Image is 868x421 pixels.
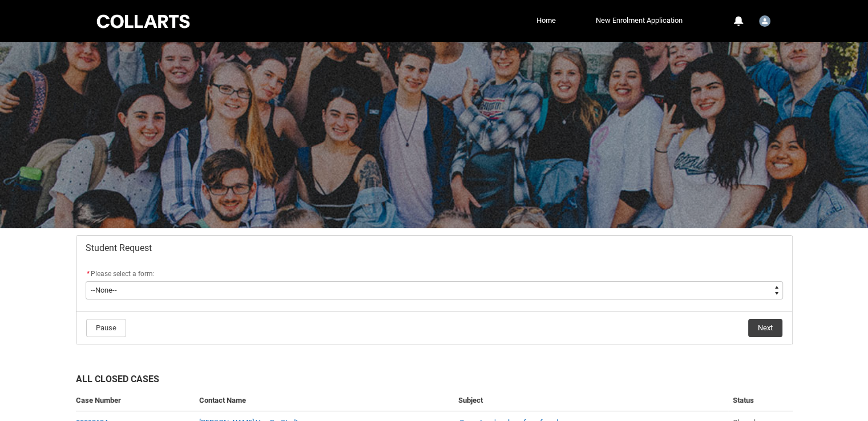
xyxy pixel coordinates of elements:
[593,12,685,29] a: New Enrolment Application
[91,270,155,278] span: Please select a form:
[76,390,195,411] th: Case Number
[756,11,773,29] button: User Profile Student.neonknight80
[86,319,126,337] button: Pause
[728,390,793,411] th: Status
[759,15,770,27] img: Student.neonknight80
[76,235,793,345] article: Redu_Student_Request flow
[534,12,559,29] a: Home
[195,390,454,411] th: Contact Name
[87,270,90,278] abbr: required
[76,373,793,390] h2: All Closed Cases
[86,242,152,254] span: Student Request
[454,390,728,411] th: Subject
[748,319,782,337] button: Next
